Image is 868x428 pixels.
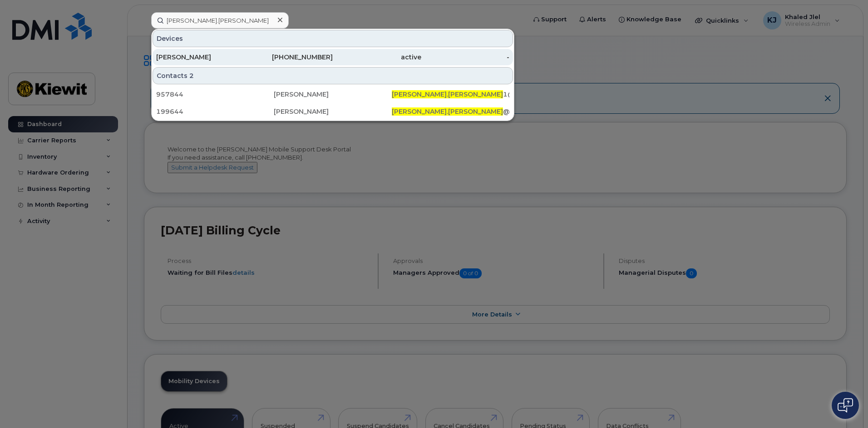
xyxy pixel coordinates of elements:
[156,90,274,99] div: 957844
[153,49,513,65] a: [PERSON_NAME][PHONE_NUMBER]active-
[392,107,509,116] div: @[PERSON_NAME][DOMAIN_NAME]
[153,86,513,102] a: 957844[PERSON_NAME][PERSON_NAME].[PERSON_NAME]1@[DOMAIN_NAME]
[153,30,513,47] div: Devices
[392,90,503,98] span: [PERSON_NAME].[PERSON_NAME]
[156,53,245,62] div: [PERSON_NAME]
[153,103,513,120] a: 199644[PERSON_NAME][PERSON_NAME].[PERSON_NAME]@[PERSON_NAME][DOMAIN_NAME]
[333,53,421,62] div: active
[245,53,333,62] div: [PHONE_NUMBER]
[274,107,391,116] div: [PERSON_NAME]
[392,107,503,116] span: [PERSON_NAME].[PERSON_NAME]
[153,67,513,84] div: Contacts
[189,71,194,80] span: 2
[392,90,509,99] div: 1@[DOMAIN_NAME]
[274,90,391,99] div: [PERSON_NAME]
[838,398,853,413] img: Open chat
[156,107,274,116] div: 199644
[421,53,510,62] div: -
